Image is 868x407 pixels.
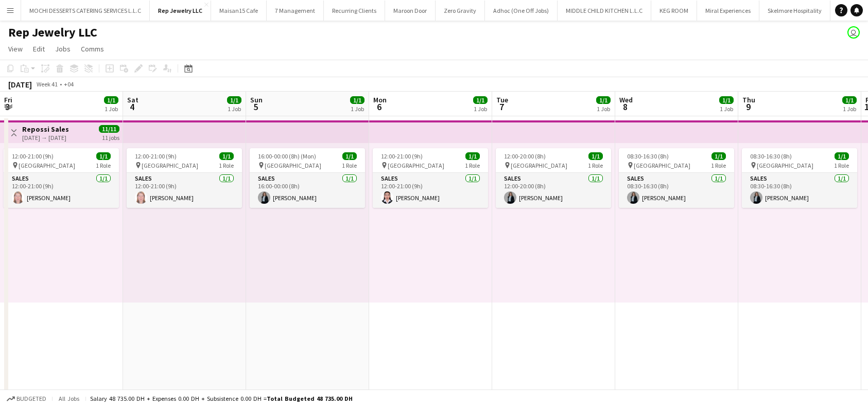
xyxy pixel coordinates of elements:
span: 1 Role [96,162,111,169]
app-card-role: Sales1/108:30-16:30 (8h)[PERSON_NAME] [742,173,857,208]
span: Sun [250,95,263,104]
span: [GEOGRAPHIC_DATA] [388,162,444,169]
div: 1 Job [720,105,733,113]
span: 1/1 [104,96,118,104]
span: 8 [618,101,633,113]
span: 16:00-00:00 (8h) (Mon) [258,152,316,160]
app-job-card: 08:30-16:30 (8h)1/1 [GEOGRAPHIC_DATA]1 RoleSales1/108:30-16:30 (8h)[PERSON_NAME] [619,148,734,208]
span: 1 Role [711,162,726,169]
a: Comms [77,42,108,56]
div: Salary 48 735.00 DH + Expenses 0.00 DH + Subsistence 0.00 DH = [90,395,353,402]
span: 1/1 [835,152,849,160]
div: 1 Job [105,105,118,113]
span: 1/1 [842,96,857,104]
span: 1 Role [342,162,357,169]
span: 1/1 [342,152,357,160]
h1: Rep Jewelry LLC [8,25,97,40]
span: 3 [3,101,12,113]
app-job-card: 16:00-00:00 (8h) (Mon)1/1 [GEOGRAPHIC_DATA]1 RoleSales1/116:00-00:00 (8h)[PERSON_NAME] [250,148,365,208]
button: 7 Management [267,1,324,21]
span: Jobs [55,44,71,54]
div: 11 jobs [102,133,119,141]
app-card-role: Sales1/108:30-16:30 (8h)[PERSON_NAME] [619,173,734,208]
span: Tue [496,95,508,104]
span: 1/1 [596,96,611,104]
a: Edit [29,42,49,56]
div: [DATE] [8,79,32,90]
span: 1 Role [588,162,603,169]
span: Comms [81,44,104,54]
span: [GEOGRAPHIC_DATA] [19,162,75,169]
button: KEG ROOM [651,1,697,21]
span: 1/1 [96,152,111,160]
span: 1/1 [219,152,234,160]
button: MOCHI DESSERTS CATERING SERVICES L.L.C [21,1,150,21]
div: 1 Job [474,105,487,113]
span: Edit [33,44,45,54]
app-job-card: 08:30-16:30 (8h)1/1 [GEOGRAPHIC_DATA]1 RoleSales1/108:30-16:30 (8h)[PERSON_NAME] [742,148,857,208]
span: 4 [126,101,138,113]
button: Maisan15 Cafe [211,1,267,21]
span: 12:00-21:00 (9h) [381,152,423,160]
span: 1 Role [834,162,849,169]
span: Wed [619,95,633,104]
button: Skelmore Hospitality [759,1,830,21]
span: 1/1 [227,96,241,104]
span: 11/11 [99,125,119,133]
button: Maroon Door [385,1,436,21]
span: 12:00-21:00 (9h) [12,152,54,160]
button: Budgeted [5,393,48,404]
app-job-card: 12:00-21:00 (9h)1/1 [GEOGRAPHIC_DATA]1 RoleSales1/112:00-21:00 (9h)[PERSON_NAME] [4,148,119,208]
button: Adhoc (One Off Jobs) [485,1,558,21]
span: [GEOGRAPHIC_DATA] [757,162,813,169]
span: Week 41 [34,80,60,88]
span: 1/1 [588,152,603,160]
div: [DATE] → [DATE] [22,134,69,141]
span: 1/1 [350,96,364,104]
app-card-role: Sales1/112:00-20:00 (8h)[PERSON_NAME] [496,173,611,208]
div: 1 Job [843,105,856,113]
span: 1/1 [465,152,480,160]
span: Budgeted [16,395,46,402]
button: Recurring Clients [324,1,385,21]
a: View [4,42,27,56]
span: [GEOGRAPHIC_DATA] [511,162,567,169]
h3: Repossi Sales [22,125,69,134]
span: 08:30-16:30 (8h) [750,152,792,160]
span: Sat [127,95,138,104]
span: Thu [742,95,755,104]
span: [GEOGRAPHIC_DATA] [634,162,690,169]
span: [GEOGRAPHIC_DATA] [142,162,198,169]
span: 12:00-21:00 (9h) [135,152,177,160]
span: Fri [4,95,12,104]
div: 1 Job [351,105,364,113]
div: 1 Job [228,105,241,113]
span: 6 [372,101,387,113]
button: Zero Gravity [436,1,485,21]
span: Total Budgeted 48 735.00 DH [267,395,353,402]
button: Miral Experiences [697,1,759,21]
span: View [8,44,23,54]
span: 9 [741,101,755,113]
span: Mon [373,95,387,104]
app-card-role: Sales1/112:00-21:00 (9h)[PERSON_NAME] [4,173,119,208]
span: [GEOGRAPHIC_DATA] [265,162,321,169]
a: Jobs [51,42,75,56]
app-job-card: 12:00-21:00 (9h)1/1 [GEOGRAPHIC_DATA]1 RoleSales1/112:00-21:00 (9h)[PERSON_NAME] [127,148,242,208]
app-job-card: 12:00-20:00 (8h)1/1 [GEOGRAPHIC_DATA]1 RoleSales1/112:00-20:00 (8h)[PERSON_NAME] [496,148,611,208]
span: 08:30-16:30 (8h) [627,152,669,160]
button: Rep Jewelry LLC [150,1,211,21]
span: 1/1 [719,96,734,104]
span: All jobs [57,395,81,402]
app-job-card: 12:00-21:00 (9h)1/1 [GEOGRAPHIC_DATA]1 RoleSales1/112:00-21:00 (9h)[PERSON_NAME] [373,148,488,208]
span: 7 [495,101,508,113]
div: +04 [64,80,74,88]
span: 1/1 [711,152,726,160]
app-user-avatar: Rudi Yriarte [847,26,860,39]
